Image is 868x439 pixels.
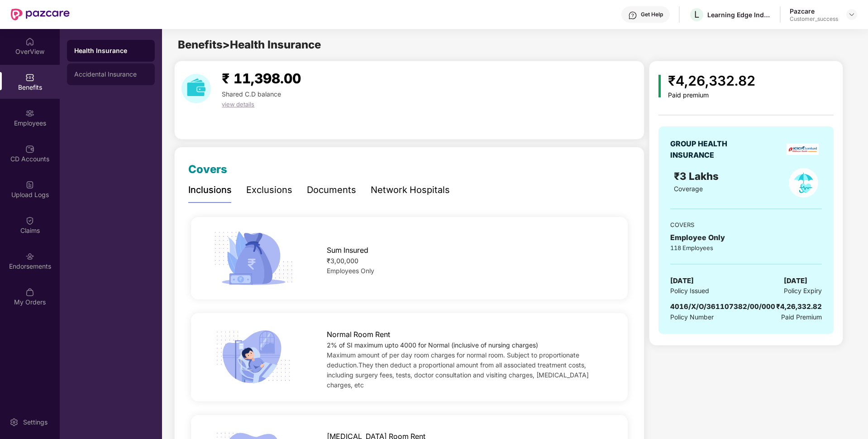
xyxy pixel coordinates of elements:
img: svg+xml;base64,PHN2ZyBpZD0iTXlfT3JkZXJzIiBkYXRhLW5hbWU9Ik15IE9yZGVycyIgeG1sbnM9Imh0dHA6Ly93d3cudz... [25,288,34,297]
span: Maximum amount of per day room charges for normal room. Subject to proportionate deduction.They t... [327,351,589,389]
div: ₹4,26,332.82 [776,301,822,312]
span: Coverage [674,185,703,193]
div: Paid premium [668,92,755,99]
img: download [181,74,211,103]
div: Customer_success [790,15,838,23]
span: 4016/X/O/361107382/00/000 [670,302,775,311]
img: svg+xml;base64,PHN2ZyBpZD0iQ0RfQWNjb3VudHMiIGRhdGEtbmFtZT0iQ0QgQWNjb3VudHMiIHhtbG5zPSJodHRwOi8vd3... [25,145,34,154]
span: [DATE] [784,275,807,286]
img: svg+xml;base64,PHN2ZyBpZD0iQ2xhaW0iIHhtbG5zPSJodHRwOi8vd3d3LnczLm9yZy8yMDAwL3N2ZyIgd2lkdGg9IjIwIi... [25,216,34,225]
span: view details [222,101,254,108]
span: ₹ 11,398.00 [222,70,301,87]
div: Get Help [641,11,663,18]
span: L [694,9,699,20]
div: COVERS [670,220,822,229]
span: Policy Expiry [784,286,822,296]
span: Paid Premium [781,312,822,322]
img: svg+xml;base64,PHN2ZyBpZD0iSG9tZSIgeG1sbnM9Imh0dHA6Ly93d3cudzMub3JnLzIwMDAvc3ZnIiB3aWR0aD0iMjAiIG... [25,37,34,46]
div: 2% of SI maximum upto 4000 for Normal (inclusive of nursing charges) [327,340,608,350]
div: Learning Edge India Private Limited [707,10,771,19]
span: Normal Room Rent [327,329,390,340]
div: Health Insurance [74,46,148,55]
img: svg+xml;base64,PHN2ZyBpZD0iVXBsb2FkX0xvZ3MiIGRhdGEtbmFtZT0iVXBsb2FkIExvZ3MiIHhtbG5zPSJodHRwOi8vd3... [25,180,34,189]
img: svg+xml;base64,PHN2ZyBpZD0iQmVuZWZpdHMiIHhtbG5zPSJodHRwOi8vd3d3LnczLm9yZy8yMDAwL3N2ZyIgd2lkdGg9Ij... [25,73,34,82]
div: Exclusions [246,183,292,197]
span: ₹3 Lakhs [674,170,721,182]
div: ₹3,00,000 [327,256,608,266]
img: svg+xml;base64,PHN2ZyBpZD0iSGVscC0zMngzMiIgeG1sbnM9Imh0dHA6Ly93d3cudzMub3JnLzIwMDAvc3ZnIiB3aWR0aD... [628,11,637,20]
div: Settings [20,418,50,427]
div: Employee Only [670,232,822,243]
div: ₹4,26,332.82 [668,70,755,92]
img: icon [658,75,661,97]
img: policyIcon [789,168,818,198]
div: 118 Employees [670,243,822,252]
img: svg+xml;base64,PHN2ZyBpZD0iRHJvcGRvd24tMzJ4MzIiIHhtbG5zPSJodHRwOi8vd3d3LnczLm9yZy8yMDAwL3N2ZyIgd2... [848,11,855,18]
img: svg+xml;base64,PHN2ZyBpZD0iRW1wbG95ZWVzIiB4bWxucz0iaHR0cDovL3d3dy53My5vcmcvMjAwMC9zdmciIHdpZHRoPS... [25,109,34,118]
span: Covers [188,163,227,176]
img: svg+xml;base64,PHN2ZyBpZD0iRW5kb3JzZW1lbnRzIiB4bWxucz0iaHR0cDovL3d3dy53My5vcmcvMjAwMC9zdmciIHdpZH... [25,252,34,261]
img: icon [210,228,296,288]
span: Sum Insured [327,245,368,256]
div: Documents [307,183,356,197]
span: Policy Issued [670,286,709,296]
img: insurerLogo [787,144,819,155]
div: Inclusions [188,183,232,197]
img: svg+xml;base64,PHN2ZyBpZD0iU2V0dGluZy0yMHgyMCIgeG1sbnM9Imh0dHA6Ly93d3cudzMub3JnLzIwMDAvc3ZnIiB3aW... [10,418,19,427]
div: GROUP HEALTH INSURANCE [670,138,749,161]
span: Shared C.D balance [222,90,281,98]
div: Pazcare [790,7,838,15]
span: Benefits > Health Insurance [178,38,321,51]
span: [DATE] [670,275,694,286]
img: icon [210,327,296,387]
img: New Pazcare Logo [11,9,70,20]
div: Network Hospitals [371,183,450,197]
div: Accidental Insurance [74,71,148,78]
span: Policy Number [670,313,714,321]
span: Employees Only [327,267,374,275]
